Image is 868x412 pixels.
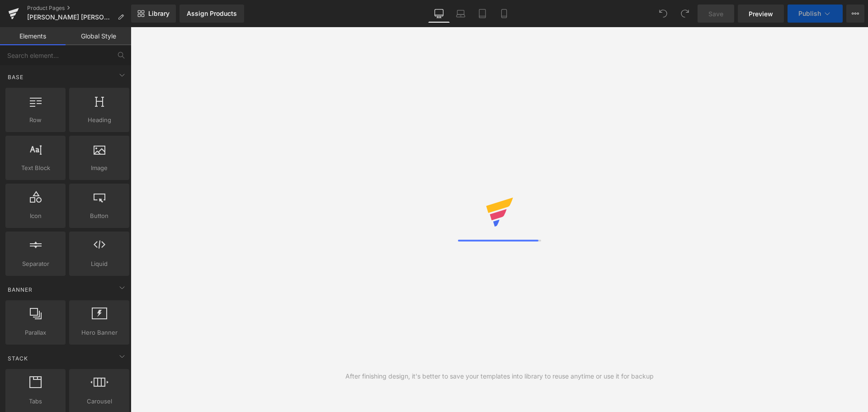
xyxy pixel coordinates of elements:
a: Preview [738,5,784,23]
span: Heading [72,115,127,125]
a: Desktop [428,5,450,23]
button: More [846,5,864,23]
span: Preview [749,9,773,19]
span: [PERSON_NAME] [PERSON_NAME] Navideñas Led Christmas Star™ [27,14,114,21]
button: Publish [788,5,843,23]
span: Image [72,163,127,173]
a: Laptop [450,5,472,23]
span: Text Block [8,163,63,173]
span: Publish [798,10,821,17]
span: Liquid [72,259,127,269]
span: Button [72,211,127,221]
span: Parallax [8,328,63,337]
button: Undo [654,5,672,23]
span: Icon [8,211,63,221]
a: Product Pages [27,5,131,12]
span: Base [7,73,24,81]
span: Tabs [8,397,63,406]
a: Tablet [472,5,493,23]
button: Redo [676,5,694,23]
span: Save [708,9,723,19]
a: New Library [131,5,176,23]
span: Separator [8,259,63,269]
span: Carousel [72,397,127,406]
span: Row [8,115,63,125]
div: After finishing design, it's better to save your templates into library to reuse anytime or use i... [345,371,654,381]
span: Hero Banner [72,328,127,337]
span: Library [148,9,170,18]
div: Assign Products [187,10,237,17]
span: Banner [7,285,33,294]
span: Stack [7,354,29,363]
a: Global Style [66,27,131,45]
a: Mobile [493,5,515,23]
